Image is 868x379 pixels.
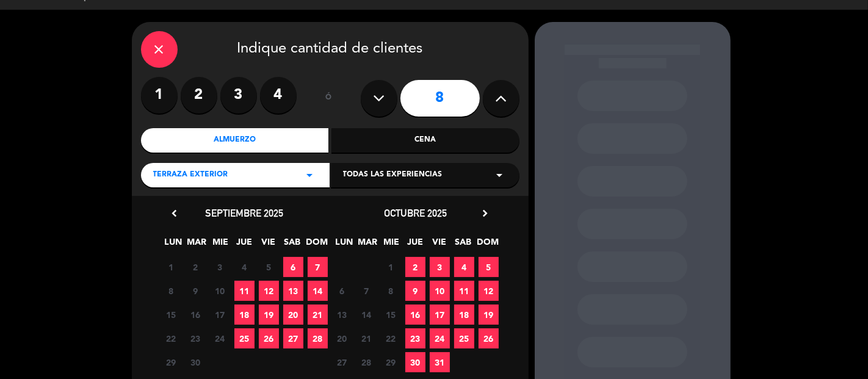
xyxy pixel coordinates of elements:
span: 7 [308,257,328,277]
span: 23 [186,328,206,348]
span: DOM [477,235,497,255]
span: MIE [382,235,402,255]
span: VIE [429,235,449,255]
span: 8 [381,281,401,301]
span: 2 [186,257,206,277]
span: 10 [210,281,230,301]
span: 17 [430,305,450,325]
span: 25 [234,328,255,348]
div: Indique cantidad de clientes [141,31,519,68]
span: 18 [234,305,255,325]
span: MAR [187,235,207,255]
span: MIE [211,235,231,255]
span: 27 [332,352,352,372]
span: 25 [454,328,474,348]
span: 29 [161,352,181,372]
span: 23 [405,328,425,348]
span: 4 [454,257,474,277]
span: Todas las experiencias [343,169,443,181]
i: chevron_left [168,207,181,220]
i: chevron_right [479,207,492,220]
label: 3 [220,77,257,114]
span: LUN [163,235,183,255]
span: 19 [479,305,499,325]
span: 28 [356,352,377,372]
span: 1 [381,257,401,277]
span: 21 [356,328,377,348]
span: 11 [234,281,255,301]
span: 9 [405,281,425,301]
span: VIE [258,235,278,255]
span: 30 [405,352,425,372]
div: Cena [331,128,519,153]
span: 26 [479,328,499,348]
span: 5 [479,257,499,277]
span: 18 [454,305,474,325]
span: 8 [161,281,181,301]
span: 21 [308,305,328,325]
span: octubre 2025 [384,207,447,219]
span: 16 [186,305,206,325]
span: 12 [479,281,499,301]
span: 30 [186,352,206,372]
span: septiembre 2025 [206,207,284,219]
span: Terraza exterior [153,169,228,181]
span: 22 [161,328,181,348]
span: 24 [430,328,450,348]
span: 6 [332,281,352,301]
span: 7 [356,281,377,301]
span: 17 [210,305,230,325]
span: 16 [405,305,425,325]
span: 19 [259,305,279,325]
span: LUN [334,235,354,255]
span: 6 [283,257,303,277]
span: 14 [308,281,328,301]
span: 10 [430,281,450,301]
span: 4 [234,257,255,277]
span: SAB [453,235,473,255]
span: 20 [332,328,352,348]
span: DOM [306,235,326,255]
div: Almuerzo [141,128,329,153]
span: 14 [356,305,377,325]
i: arrow_drop_down [493,168,507,182]
div: ó [309,77,349,120]
span: 3 [210,257,230,277]
label: 4 [260,77,297,114]
span: 9 [186,281,206,301]
span: JUE [405,235,425,255]
span: 22 [381,328,401,348]
span: 28 [308,328,328,348]
span: 31 [430,352,450,372]
i: close [152,42,167,57]
i: arrow_drop_down [303,168,317,182]
span: 11 [454,281,474,301]
span: 29 [381,352,401,372]
span: 2 [405,257,425,277]
label: 2 [181,77,217,114]
span: 26 [259,328,279,348]
span: 12 [259,281,279,301]
span: 15 [381,305,401,325]
span: JUE [234,235,255,255]
span: 13 [283,281,303,301]
span: 3 [430,257,450,277]
span: 20 [283,305,303,325]
span: MAR [358,235,378,255]
span: SAB [282,235,302,255]
span: 1 [161,257,181,277]
span: 5 [259,257,279,277]
span: 24 [210,328,230,348]
label: 1 [141,77,178,114]
span: 13 [332,305,352,325]
span: 15 [161,305,181,325]
span: 27 [283,328,303,348]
